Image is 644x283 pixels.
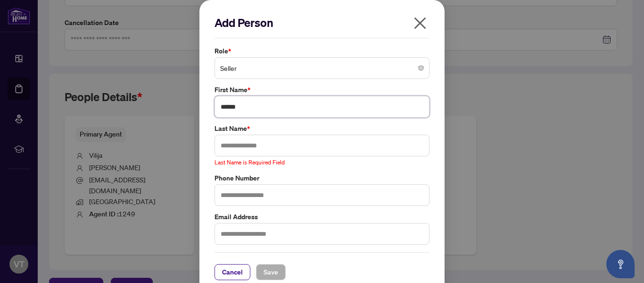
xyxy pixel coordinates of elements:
[222,265,243,280] span: Cancel
[215,264,250,280] button: Cancel
[215,212,429,222] label: Email Address
[215,46,429,56] label: Role
[215,15,429,30] h2: Add Person
[256,264,286,280] button: Save
[215,123,429,134] label: Last Name
[413,16,428,31] span: close
[220,59,424,77] span: Seller
[418,65,424,71] span: close-circle
[215,173,429,183] label: Phone Number
[215,159,285,166] span: Last Name is Required Field
[215,85,429,95] label: First Name
[606,250,635,278] button: Open asap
